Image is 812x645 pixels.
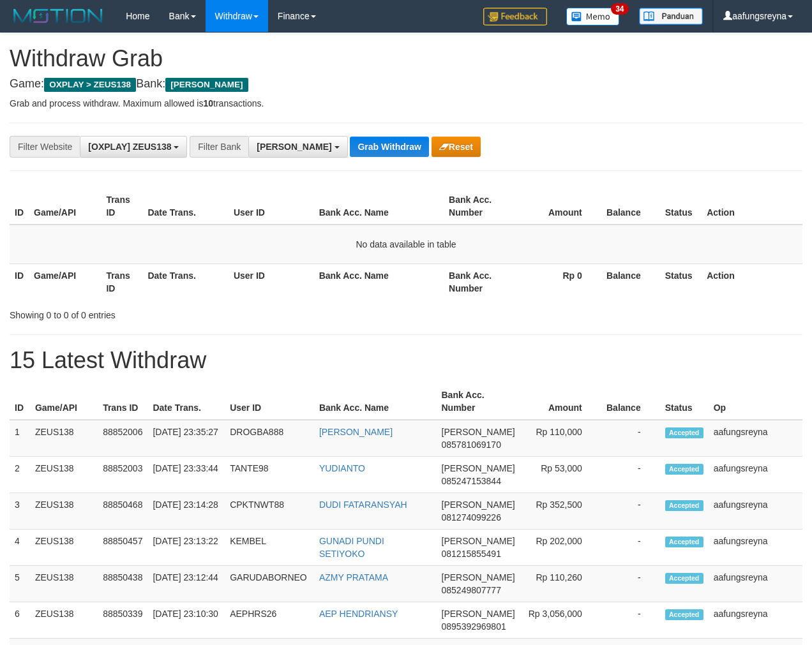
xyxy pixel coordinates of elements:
th: ID [10,188,29,225]
td: CPKTNWT88 [225,493,314,530]
td: [DATE] 23:14:28 [147,493,225,530]
td: [DATE] 23:35:27 [147,420,225,457]
span: Accepted [665,464,703,475]
span: [PERSON_NAME] [165,78,248,92]
td: 5 [10,566,30,602]
h1: Withdraw Grab [10,46,802,71]
a: DUDI FATARANSYAH [319,500,407,510]
td: Rp 352,500 [520,493,601,530]
span: Copy 085247153844 to clipboard [442,476,501,486]
th: Status [660,188,702,225]
a: AZMY PRATAMA [319,572,388,582]
td: ZEUS138 [30,457,98,493]
td: KEMBEL [225,530,314,566]
td: - [601,457,660,493]
td: 88850438 [98,566,147,602]
th: Date Trans. [147,383,225,420]
th: User ID [229,263,314,300]
th: Bank Acc. Name [314,383,437,420]
th: Game/API [30,383,98,420]
th: ID [10,263,29,300]
td: aafungsreyna [709,420,802,457]
th: Trans ID [101,263,142,300]
span: Accepted [665,427,703,438]
span: OXPLAY > ZEUS138 [44,78,136,92]
th: Amount [515,188,601,225]
th: User ID [229,188,314,225]
td: 88850339 [98,602,147,639]
th: Op [709,383,802,420]
td: 3 [10,493,30,530]
span: [PERSON_NAME] [442,500,515,510]
a: GUNADI PUNDI SETIYOKO [319,536,384,559]
td: [DATE] 23:13:22 [147,530,225,566]
th: ID [10,383,30,420]
th: Bank Acc. Name [314,188,444,225]
div: Filter Website [10,136,80,158]
td: - [601,530,660,566]
th: Amount [520,383,601,420]
th: User ID [225,383,314,420]
img: MOTION_logo.png [10,6,107,26]
td: 4 [10,530,30,566]
td: aafungsreyna [709,566,802,602]
button: Grab Withdraw [350,137,428,157]
td: No data available in table [10,225,802,264]
th: Bank Acc. Number [444,263,515,300]
td: aafungsreyna [709,493,802,530]
td: ZEUS138 [30,566,98,602]
h4: Game: Bank: [10,78,802,91]
td: ZEUS138 [30,420,98,457]
th: Balance [601,383,660,420]
button: [OXPLAY] ZEUS138 [80,136,187,158]
th: Action [702,188,802,225]
th: Bank Acc. Number [444,188,515,225]
td: Rp 3,056,000 [520,602,601,639]
th: Balance [601,263,660,300]
td: aafungsreyna [709,457,802,493]
button: Reset [432,137,481,157]
a: AEP HENDRIANSY [319,609,398,619]
td: GARUDABORNEO [225,566,314,602]
th: Date Trans. [142,263,229,300]
td: aafungsreyna [709,602,802,639]
span: Copy 0895392969801 to clipboard [442,621,506,632]
td: ZEUS138 [30,493,98,530]
th: Bank Acc. Name [314,263,444,300]
span: [PERSON_NAME] [442,572,515,582]
span: Accepted [665,573,703,584]
td: 88852006 [98,420,147,457]
h1: 15 Latest Withdraw [10,348,802,373]
img: Button%20Memo.svg [566,8,620,26]
td: Rp 110,000 [520,420,601,457]
strong: 10 [203,98,213,108]
td: TANTE98 [225,457,314,493]
td: 88852003 [98,457,147,493]
a: YUDIANTO [319,463,365,473]
th: Game/API [29,188,101,225]
span: [OXPLAY] ZEUS138 [88,142,171,152]
th: Status [660,263,702,300]
span: [PERSON_NAME] [442,463,515,473]
span: 34 [611,3,628,15]
span: Copy 085781069170 to clipboard [442,440,501,450]
td: 88850468 [98,493,147,530]
td: aafungsreyna [709,530,802,566]
td: AEPHRS26 [225,602,314,639]
th: Rp 0 [515,263,601,300]
th: Bank Acc. Number [437,383,520,420]
th: Action [702,263,802,300]
span: [PERSON_NAME] [257,142,331,152]
span: [PERSON_NAME] [442,536,515,546]
td: Rp 110,260 [520,566,601,602]
td: Rp 202,000 [520,530,601,566]
td: [DATE] 23:10:30 [147,602,225,639]
span: Copy 085249807777 to clipboard [442,585,501,595]
td: [DATE] 23:12:44 [147,566,225,602]
span: [PERSON_NAME] [442,609,515,619]
td: ZEUS138 [30,602,98,639]
td: [DATE] 23:33:44 [147,457,225,493]
p: Grab and process withdraw. Maximum allowed is transactions. [10,97,802,110]
a: [PERSON_NAME] [319,427,393,437]
th: Game/API [29,263,101,300]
